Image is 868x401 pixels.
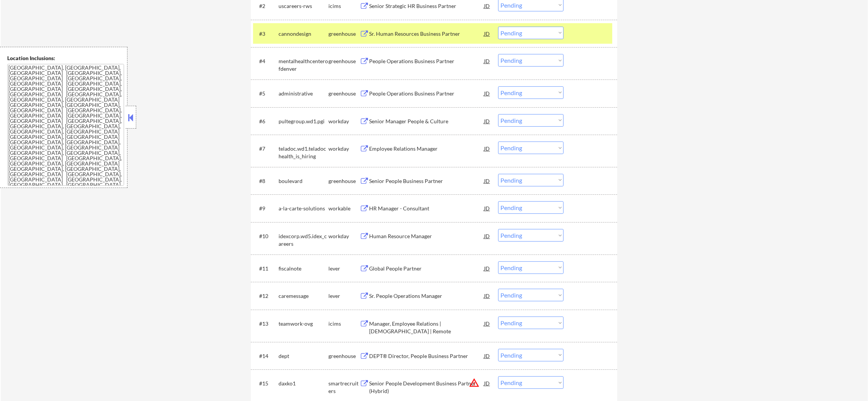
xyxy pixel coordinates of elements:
div: boulevard [279,177,328,185]
div: workday [328,145,360,153]
div: #14 [259,352,272,360]
div: JD [483,201,491,215]
div: JD [483,54,491,68]
div: Sr. People Operations Manager [369,292,484,300]
div: People Operations Business Partner [369,57,484,65]
div: mentalhealthcenterofdenver [279,57,328,72]
div: HR Manager - Consultant [369,205,484,212]
div: JD [483,86,491,100]
div: DEPT® Director, People Business Partner [369,352,484,360]
div: #6 [259,118,272,125]
button: warning_amber [469,377,479,388]
div: daxko1 [279,380,328,387]
div: JD [483,317,491,330]
div: JD [483,27,491,40]
div: greenhouse [328,57,360,65]
div: a-la-carte-solutions [279,205,328,212]
div: lever [328,292,360,300]
div: Human Resource Manager [369,232,484,240]
div: administrative [279,90,328,97]
div: JD [483,261,491,275]
div: #2 [259,2,272,10]
div: #9 [259,205,272,212]
div: People Operations Business Partner [369,90,484,97]
div: workday [328,118,360,125]
div: #8 [259,177,272,185]
div: fiscalnote [279,265,328,272]
div: #13 [259,320,272,328]
div: uscareers-rws [279,2,328,10]
div: Senior People Development Business Partner (Hybrid) [369,380,484,395]
div: Employee Relations Manager [369,145,484,153]
div: teamwork-ovg [279,320,328,328]
div: icims [328,2,360,10]
div: JD [483,142,491,155]
div: icims [328,320,360,328]
div: #3 [259,30,272,38]
div: idexcorp.wd5.idex_careers [279,232,328,247]
div: lever [328,265,360,272]
div: JD [483,229,491,243]
div: #15 [259,380,272,387]
div: Senior Strategic HR Business Partner [369,2,484,10]
div: #12 [259,292,272,300]
div: JD [483,114,491,128]
div: JD [483,174,491,188]
div: caremessage [279,292,328,300]
div: Sr. Human Resources Business Partner [369,30,484,38]
div: #7 [259,145,272,153]
div: greenhouse [328,177,360,185]
div: workday [328,232,360,240]
div: greenhouse [328,352,360,360]
div: JD [483,289,491,302]
div: JD [483,376,491,390]
div: greenhouse [328,30,360,38]
div: teladoc.wd1.teladochealth_is_hiring [279,145,328,160]
div: Senior People Business Partner [369,177,484,185]
div: #5 [259,90,272,97]
div: Global People Partner [369,265,484,272]
div: #4 [259,57,272,65]
div: Location Inclusions: [7,54,124,62]
div: Senior Manager People & Culture [369,118,484,125]
div: cannondesign [279,30,328,38]
div: #10 [259,232,272,240]
div: pultegroup.wd1.pgi [279,118,328,125]
div: Manager, Employee Relations | [DEMOGRAPHIC_DATA] | Remote [369,320,484,335]
div: smartrecruiters [328,380,360,395]
div: JD [483,349,491,363]
div: workable [328,205,360,212]
div: #11 [259,265,272,272]
div: greenhouse [328,90,360,97]
div: dept [279,352,328,360]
